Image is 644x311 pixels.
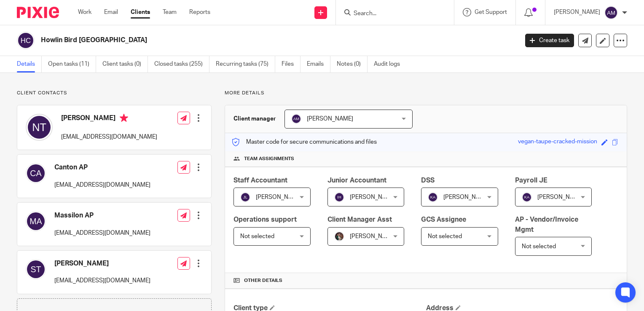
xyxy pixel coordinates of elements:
[307,56,330,72] a: Emails
[244,277,282,284] span: Other details
[428,233,462,239] span: Not selected
[515,216,578,233] span: AP - Vendor/Invoice Mgmt
[350,233,396,239] span: [PERSON_NAME]
[256,194,302,200] span: [PERSON_NAME]
[240,192,250,202] img: svg%3E
[41,36,418,45] h2: Howlin Bird [GEOGRAPHIC_DATA]
[231,138,377,146] p: Master code for secure communications and files
[337,56,368,72] a: Notes (0)
[26,163,46,183] img: svg%3E
[327,177,386,184] span: Junior Accountant
[54,163,150,172] h4: Canton AP
[240,233,274,239] span: Not selected
[554,8,600,16] p: [PERSON_NAME]
[443,194,490,200] span: [PERSON_NAME]
[350,194,396,200] span: [PERSON_NAME]
[233,216,297,223] span: Operations support
[515,177,547,184] span: Payroll JE
[522,244,556,249] span: Not selected
[225,90,627,97] p: More details
[17,7,59,18] img: Pixie
[428,192,438,202] img: svg%3E
[522,192,532,202] img: svg%3E
[291,114,301,124] img: svg%3E
[216,56,275,72] a: Recurring tasks (75)
[604,6,618,19] img: svg%3E
[353,10,429,18] input: Search
[17,32,35,49] img: svg%3E
[78,8,91,16] a: Work
[102,56,148,72] a: Client tasks (0)
[17,56,42,72] a: Details
[282,56,301,72] a: Files
[163,8,177,16] a: Team
[374,56,406,72] a: Audit logs
[334,231,344,241] img: Profile%20picture%20JUS.JPG
[233,177,287,184] span: Staff Accountant
[154,56,209,72] a: Closed tasks (255)
[61,133,157,141] p: [EMAIL_ADDRESS][DOMAIN_NAME]
[307,116,353,122] span: [PERSON_NAME]
[131,8,150,16] a: Clients
[475,9,507,15] span: Get Support
[26,259,46,279] img: svg%3E
[61,114,157,124] h4: [PERSON_NAME]
[233,115,276,123] h3: Client manager
[17,90,212,97] p: Client contacts
[54,259,150,268] h4: [PERSON_NAME]
[537,194,584,200] span: [PERSON_NAME]
[120,114,128,122] i: Primary
[54,181,150,189] p: [EMAIL_ADDRESS][DOMAIN_NAME]
[48,56,96,72] a: Open tasks (11)
[421,216,466,223] span: GCS Assignee
[26,211,46,231] img: svg%3E
[54,229,150,237] p: [EMAIL_ADDRESS][DOMAIN_NAME]
[26,114,53,141] img: svg%3E
[525,34,574,47] a: Create task
[244,155,294,162] span: Team assignments
[518,137,597,147] div: vegan-taupe-cracked-mission
[104,8,118,16] a: Email
[327,216,392,223] span: Client Manager Asst
[189,8,210,16] a: Reports
[54,276,150,285] p: [EMAIL_ADDRESS][DOMAIN_NAME]
[334,192,344,202] img: svg%3E
[421,177,435,184] span: DSS
[54,211,150,220] h4: Massilon AP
